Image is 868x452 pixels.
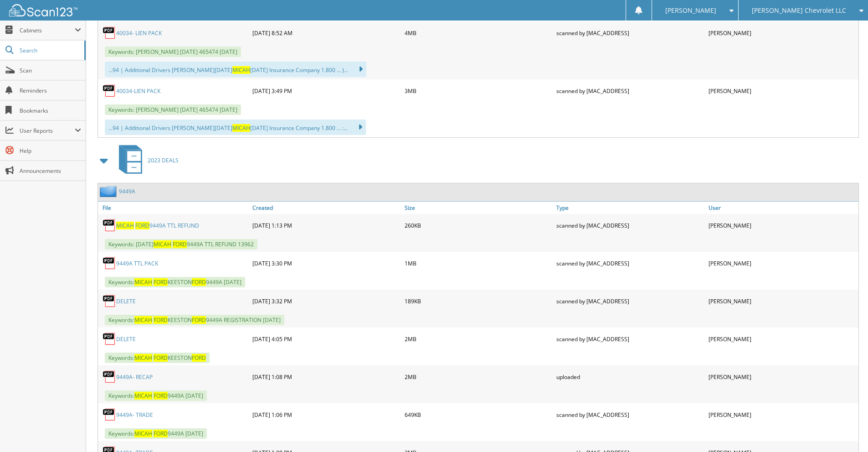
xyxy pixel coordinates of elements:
div: [DATE] 8:52 AM [250,24,402,42]
a: 2023 DEALS [113,142,179,178]
img: scan123-logo-white.svg [9,4,77,16]
div: 4MB [402,24,555,42]
a: 9449A [119,187,135,195]
span: [PERSON_NAME] [665,8,716,13]
div: 1MB [402,254,555,272]
span: Help [20,147,81,155]
span: Keywords: KEESTON 9449A REGISTRATION [DATE] [105,315,284,325]
span: Keywords: KEESTON 9449A [DATE] [105,277,245,287]
div: scanned by [MAC_ADDRESS] [554,82,706,100]
span: Cabinets [20,26,75,34]
span: MICAH [232,124,250,132]
span: Keywords: 9449A [DATE] [105,428,207,439]
img: PDF.png [103,256,116,270]
div: [DATE] 3:49 PM [250,82,402,100]
span: FORD [192,278,206,286]
span: Bookmarks [20,107,81,114]
span: FORD [135,222,149,229]
img: PDF.png [103,370,116,384]
span: MICAH [134,392,152,400]
img: PDF.png [103,294,116,308]
span: FORD [154,392,168,400]
div: 189KB [402,292,555,310]
div: scanned by [MAC_ADDRESS] [554,292,706,310]
span: FORD [154,354,168,362]
span: Keywords: 9449A [DATE] [105,390,207,401]
div: [DATE] 1:06 PM [250,405,402,424]
div: [DATE] 1:08 PM [250,368,402,386]
span: Announcements [20,167,81,175]
div: scanned by [MAC_ADDRESS] [554,24,706,42]
span: Keywords: KEESTON [105,353,210,363]
div: 3MB [402,82,555,100]
div: [DATE] 3:30 PM [250,254,402,272]
iframe: Chat Widget [822,408,868,452]
div: ...94 | Additional Drivers [PERSON_NAME][DATE] [DATE] Insurance Company 1.800 ... )... [105,62,366,77]
img: PDF.png [103,84,116,98]
a: DELETE [116,335,136,343]
span: Keywords: [PERSON_NAME] [DATE] 465474 [DATE] [105,104,241,115]
img: folder2.png [100,186,119,197]
div: [DATE] 4:05 PM [250,330,402,348]
a: User [706,202,858,214]
span: MICAH [154,240,171,248]
span: 2023 DEALS [148,156,179,164]
span: FORD [192,316,206,324]
a: Size [402,202,555,214]
span: MICAH [116,222,134,229]
span: [PERSON_NAME] Chevrolet LLC [752,8,846,13]
span: FORD [173,240,187,248]
a: Created [250,202,402,214]
span: MICAH [232,66,250,74]
a: Type [554,202,706,214]
div: 649KB [402,405,555,424]
span: FORD [154,278,168,286]
span: FORD [192,354,206,362]
div: [PERSON_NAME] [706,24,858,42]
a: DELETE [116,297,136,305]
a: 9449A- RECAP [116,373,153,381]
img: PDF.png [103,332,116,346]
div: 260KB [402,216,555,234]
span: User Reports [20,127,75,135]
div: 2MB [402,368,555,386]
span: MICAH [134,354,152,362]
a: 9449A- TRADE [116,411,153,419]
img: PDF.png [103,26,116,40]
div: scanned by [MAC_ADDRESS] [554,405,706,424]
div: scanned by [MAC_ADDRESS] [554,216,706,234]
div: [PERSON_NAME] [706,330,858,348]
div: scanned by [MAC_ADDRESS] [554,254,706,272]
div: [DATE] 3:32 PM [250,292,402,310]
span: MICAH [134,278,152,286]
div: scanned by [MAC_ADDRESS] [554,330,706,348]
span: Keywords: [DATE] 9449A TTL REFUND 13962 [105,239,257,249]
div: [DATE] 1:13 PM [250,216,402,234]
span: Keywords: [PERSON_NAME] [DATE] 465474 [DATE] [105,47,241,57]
a: 9449A TTL PACK [116,260,158,267]
img: PDF.png [103,218,116,232]
div: [PERSON_NAME] [706,216,858,234]
div: 2MB [402,330,555,348]
img: PDF.png [103,408,116,421]
div: ...94 | Additional Drivers [PERSON_NAME][DATE] [DATE] Insurance Company 1.800 ... :... [105,119,366,135]
div: uploaded [554,368,706,386]
a: File [98,202,250,214]
a: 40034-LIEN PACK [116,87,160,95]
span: FORD [154,430,168,437]
a: 40034- LIEN PACK [116,29,162,37]
span: Search [20,47,80,54]
div: [PERSON_NAME] [706,292,858,310]
span: MICAH [134,316,152,324]
span: Reminders [20,87,81,94]
span: MICAH [134,430,152,437]
span: Scan [20,67,81,74]
div: [PERSON_NAME] [706,254,858,272]
div: [PERSON_NAME] [706,368,858,386]
a: MICAH FORD9449A TTL REFUND [116,222,199,229]
span: FORD [154,316,168,324]
div: [PERSON_NAME] [706,405,858,424]
div: [PERSON_NAME] [706,82,858,100]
